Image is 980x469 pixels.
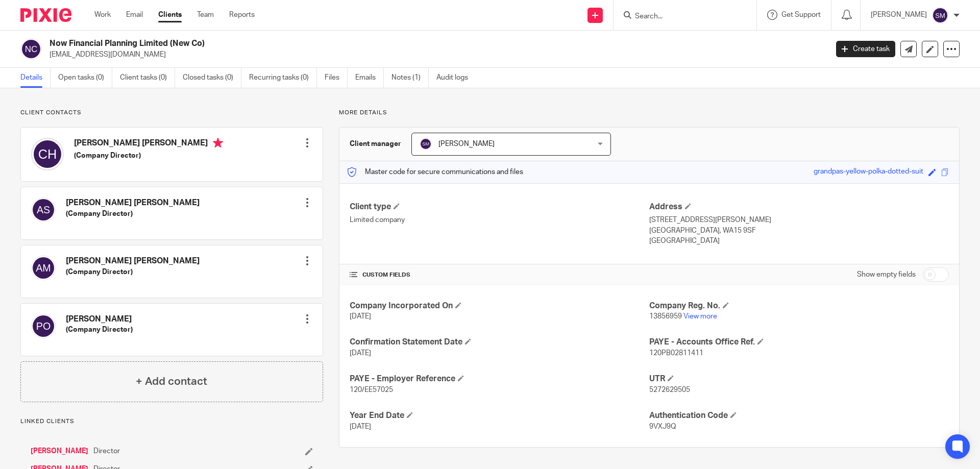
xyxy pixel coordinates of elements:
a: View more [683,313,717,320]
img: svg%3E [31,138,64,170]
h5: (Company Director) [74,151,223,161]
img: svg%3E [31,314,56,338]
h4: Year End Date [350,410,649,421]
h4: Client type [350,202,649,212]
a: Clients [158,10,182,20]
h4: [PERSON_NAME] [PERSON_NAME] [74,138,223,151]
span: 9VXJ9Q [649,423,676,430]
img: svg%3E [31,256,56,280]
span: 120PB02811411 [649,350,703,357]
a: [PERSON_NAME] [31,446,88,456]
h4: Company Reg. No. [649,301,949,311]
h4: UTR [649,374,949,384]
p: More details [339,109,960,117]
p: [PERSON_NAME] [871,10,927,20]
span: [DATE] [350,313,371,320]
h3: Client manager [350,139,401,149]
h4: PAYE - Employer Reference [350,374,649,384]
img: svg%3E [31,198,56,222]
a: Work [94,10,111,20]
span: 120/EE57025 [350,386,393,393]
a: Recurring tasks (0) [249,68,317,88]
p: Limited company [350,215,649,225]
a: Client tasks (0) [120,68,175,88]
p: Master code for secure communications and files [347,167,523,177]
h4: PAYE - Accounts Office Ref. [649,337,949,348]
label: Show empty fields [857,269,916,280]
span: [DATE] [350,423,371,430]
a: Audit logs [436,68,476,88]
h4: [PERSON_NAME] [PERSON_NAME] [66,198,200,208]
p: [EMAIL_ADDRESS][DOMAIN_NAME] [50,50,821,60]
p: [GEOGRAPHIC_DATA] [649,236,949,246]
span: Get Support [781,11,821,18]
span: [DATE] [350,350,371,357]
i: Primary [213,138,223,148]
h4: CUSTOM FIELDS [350,271,649,279]
h5: (Company Director) [66,209,200,219]
a: Create task [836,41,895,57]
h4: [PERSON_NAME] [PERSON_NAME] [66,256,200,266]
a: Notes (1) [391,68,429,88]
span: 13856959 [649,313,682,320]
a: Reports [229,10,255,20]
h4: Company Incorporated On [350,301,649,311]
a: Team [197,10,214,20]
a: Email [126,10,143,20]
input: Search [634,12,726,21]
a: Files [325,68,348,88]
h5: (Company Director) [66,267,200,277]
h4: + Add contact [136,374,207,389]
p: [STREET_ADDRESS][PERSON_NAME] [649,215,949,225]
div: grandpas-yellow-polka-dotted-suit [814,166,923,178]
h4: [PERSON_NAME] [66,314,133,325]
p: [GEOGRAPHIC_DATA], WA15 9SF [649,226,949,236]
h4: Confirmation Statement Date [350,337,649,348]
p: Linked clients [20,417,323,426]
a: Emails [355,68,384,88]
a: Closed tasks (0) [183,68,241,88]
a: Open tasks (0) [58,68,112,88]
img: Pixie [20,8,71,22]
span: [PERSON_NAME] [438,140,495,147]
span: 5272629505 [649,386,690,393]
img: svg%3E [932,7,948,23]
h5: (Company Director) [66,325,133,335]
span: Director [93,446,120,456]
h4: Address [649,202,949,212]
p: Client contacts [20,109,323,117]
img: svg%3E [20,38,42,60]
h4: Authentication Code [649,410,949,421]
img: svg%3E [420,138,432,150]
h2: Now Financial Planning Limited (New Co) [50,38,667,49]
a: Details [20,68,51,88]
